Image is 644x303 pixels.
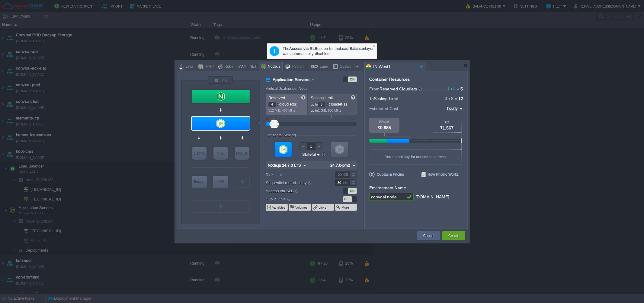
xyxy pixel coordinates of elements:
[440,125,454,130] span: ₹1.567
[369,105,398,112] span: Estimated Cost
[421,172,459,177] span: How Pricing Works
[184,62,193,71] div: Java
[247,62,257,71] div: .NET
[319,205,327,210] button: Links
[311,96,333,100] span: Scaling Limit
[447,96,453,101] span: 8
[289,46,317,51] b: Access via SLB
[213,147,228,160] div: SQL
[266,171,327,178] label: Disk Limit
[311,109,318,112] span: up to
[192,176,207,188] div: Storage
[450,86,456,91] span: 4
[266,133,297,137] div: Horizontal Scaling
[348,188,357,194] div: ON
[340,46,365,51] b: Load Balancer
[343,180,349,185] div: sec
[295,205,308,210] button: Volumes
[266,117,268,121] div: 0
[369,86,380,91] span: From
[369,96,374,101] span: To
[290,62,304,71] div: Python
[213,176,228,188] div: Elastic VPS
[223,62,233,71] div: Ruby
[192,147,207,160] div: Cache
[272,205,286,210] button: Variables
[235,176,250,188] div: Create New Layer
[447,96,451,101] span: +
[268,100,305,107] p: cloudlet(s)
[369,172,405,177] span: Quotas & Pricing
[318,62,328,71] div: Lang
[423,233,434,239] button: Cancel
[235,147,249,160] div: NoSQL
[192,90,250,103] div: Load Balancer
[348,77,357,82] div: ON
[414,193,449,201] div: .[DOMAIN_NAME]
[369,185,406,190] label: Environment Name
[268,96,285,100] span: Reserved
[204,62,214,71] div: PHP
[447,86,450,91] span: 1
[445,96,447,101] span: 4
[456,86,460,91] span: =
[235,147,249,160] div: NoSQL Databases
[266,62,280,71] div: Node.js
[318,109,341,112] span: 1 GiB, 800 MHz
[378,125,391,130] span: ₹0.685
[266,196,327,202] label: Public IPv4
[338,62,354,71] div: Custom
[460,86,463,91] span: 5
[453,96,458,101] span: =
[343,196,352,202] div: OFF
[450,86,453,91] span: +
[266,179,327,186] label: Sequential restart delay
[192,200,250,213] div: Create New Layer
[266,187,327,194] label: Access via SLB
[458,96,463,101] span: 12
[374,96,398,101] span: Scaling Limit
[213,147,228,160] div: SQL Databases
[192,176,207,188] div: Storage Containers
[369,77,410,82] div: Container Resources
[380,86,423,91] span: Reserved Cloudlets
[341,205,350,210] button: More
[311,103,318,106] span: up to
[283,46,374,57] div: The option for the layer was automatically disabled.
[213,176,228,188] div: VPS
[432,120,462,124] div: TO
[351,117,356,121] div: 512
[268,109,295,112] span: 512 MiB, 400 MHz
[192,117,250,130] div: Application Servers
[343,172,349,178] div: GB
[448,233,459,239] button: Create
[311,100,355,107] p: cloudlet(s)
[369,120,399,124] div: FROM
[266,86,309,91] div: Vertical Scaling per Node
